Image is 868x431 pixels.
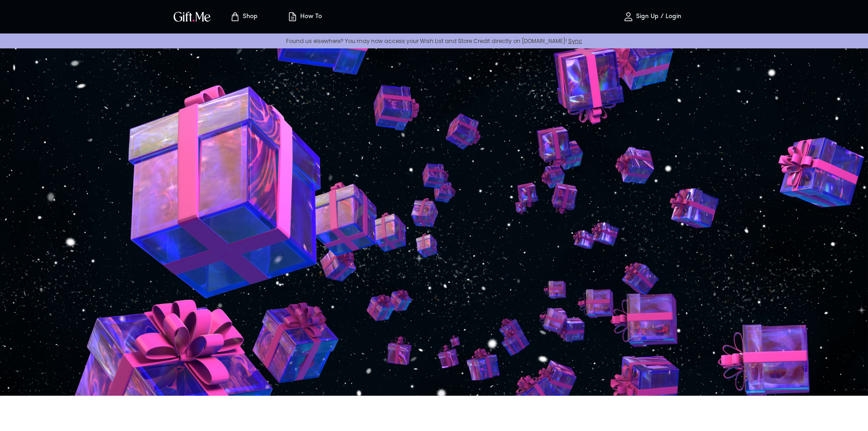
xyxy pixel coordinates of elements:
p: Found us elsewhere? You may now access your Wish List and Store Credit directly on [DOMAIN_NAME]! [7,37,861,45]
button: How To [279,2,329,31]
p: Sign Up / Login [634,13,681,21]
button: GiftMe Logo [171,11,213,22]
img: GiftMe Logo [172,10,212,23]
a: Sync [568,37,582,45]
p: How To [298,13,322,21]
button: Store page [219,2,269,31]
button: Sign Up / Login [607,2,697,31]
img: how-to.svg [287,11,298,22]
p: Shop [241,13,258,21]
